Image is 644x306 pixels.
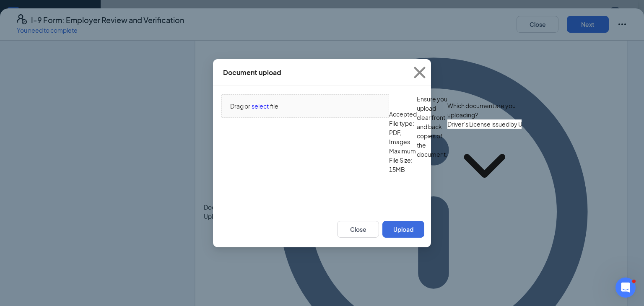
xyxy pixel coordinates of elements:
span: file [270,101,278,111]
button: Close [408,59,431,86]
svg: Cross [408,61,431,84]
iframe: Intercom live chat [615,277,636,298]
button: Close [337,221,379,238]
button: Upload [382,221,424,238]
input: Select document type [447,119,522,129]
svg: ChevronDown [447,129,522,203]
span: Ensure you upload clear front and back copies of the document. [417,94,447,203]
span: Which document are you uploading? [447,101,522,119]
span: Drag orselectfile [222,95,389,117]
span: Accepted File type: PDF, Images. Maximum File Size: 15MB [389,109,417,203]
div: Document upload [223,67,281,77]
span: Drag or [230,101,250,111]
span: select [252,101,269,111]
